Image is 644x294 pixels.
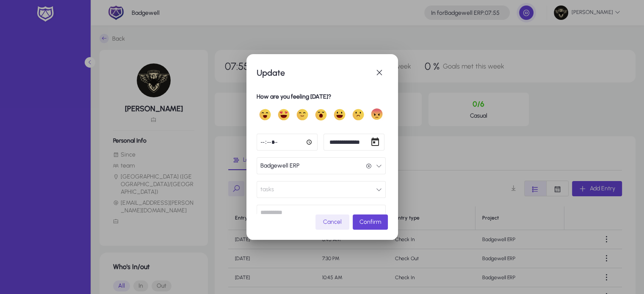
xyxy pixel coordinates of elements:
span: Confirm [359,218,381,225]
span: Cancel [323,218,342,225]
button: Confirm [353,214,388,230]
h1: Update [257,66,371,80]
span: Badgewell ERP [260,157,299,174]
h1: How are you feeling [DATE]? [257,92,386,102]
span: tasks [260,181,274,198]
button: Cancel [315,214,349,230]
button: Open calendar [367,134,384,151]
